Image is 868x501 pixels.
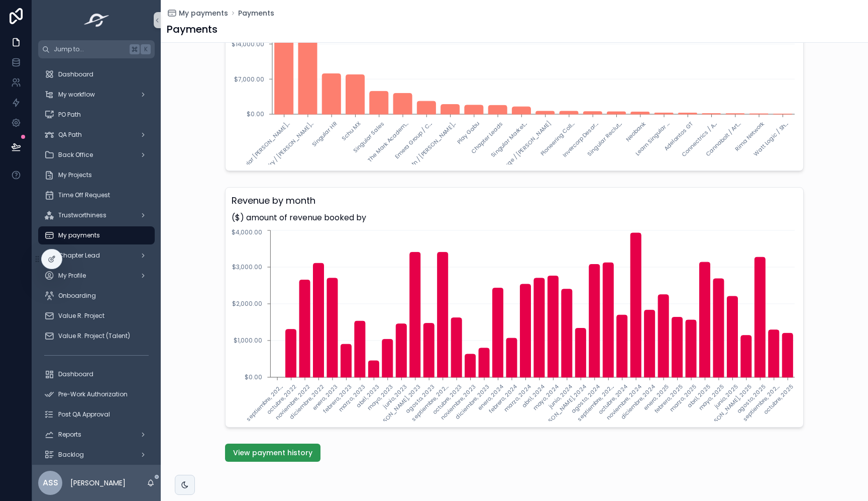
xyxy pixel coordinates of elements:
span: My Projects [58,171,92,179]
h1: Payments [167,22,218,36]
text: octubre, 2022 [265,383,298,416]
text: septiembre, 202... [244,383,284,423]
text: diciembre, 2022 [288,383,326,421]
text: Singular Sales [352,120,386,154]
span: Pre-Work Authorization [58,390,128,398]
text: marzo, 2024 [502,382,533,413]
a: My payments [38,226,155,244]
text: [PERSON_NAME], 2025 [703,383,753,433]
text: enero, 2023 [310,383,340,412]
text: febrero, 2023 [321,383,354,415]
a: Onboarding [38,287,155,305]
span: My payments [179,8,228,18]
span: PO Path [58,111,81,119]
a: Payments [238,8,274,18]
a: Reports [38,426,155,444]
a: Chapter Lead [38,246,155,265]
span: K [142,45,150,53]
text: Singular [PERSON_NAME]... [234,120,291,178]
span: Reports [58,431,81,439]
text: Forge / [PERSON_NAME] [499,120,553,173]
span: Trustworthiness [58,211,106,219]
a: QA Path [38,126,155,144]
a: Pre-Work Authorization [38,385,155,403]
text: Schu MX [340,120,362,142]
text: noviembre, 2022 [273,383,312,422]
span: My workflow [58,91,95,99]
a: Dashboard [38,65,155,83]
text: Watt Logic / Sh... [752,120,790,158]
div: scrollable content [32,58,161,465]
a: My workflow [38,86,155,104]
a: PO Path [38,106,155,124]
text: mayo, 2025 [697,383,726,412]
tspan: $3,000.00 [232,263,262,271]
tspan: $1,000.00 [234,336,262,345]
a: My Profile [38,267,155,285]
text: Connectrics / A... [680,120,719,158]
span: Back Office [58,151,93,159]
text: junio, 2025 [712,383,739,410]
h3: Revenue by month [232,194,797,208]
tspan: $4,000.00 [232,228,262,236]
text: [PERSON_NAME], 2023 [372,383,422,433]
span: Dashboard [58,70,93,78]
text: Adelantos GT [662,119,695,152]
span: ($) amount of revenue booked by [232,212,797,224]
text: agosto, 2025 [735,383,767,415]
span: ASS [43,477,58,489]
a: Back Office [38,146,155,164]
a: Post QA Approval [38,405,155,424]
span: Post QA Approval [58,410,110,419]
text: Cannabolt / Art... [704,120,742,158]
text: Learn Singular ... [633,120,671,157]
text: The Mark Academ... [366,120,410,164]
span: Jump to... [54,45,126,53]
span: Backlog [58,451,84,459]
a: Time Off Request [38,186,155,204]
text: Staplcotn / [PERSON_NAME]... [394,120,458,183]
p: [PERSON_NAME] [70,478,126,488]
text: marzo, 2023 [337,383,367,413]
span: Dashboard [58,370,93,378]
text: octubre, 2024 [596,382,629,415]
text: enero, 2025 [641,383,671,412]
div: chart [232,228,797,421]
text: Rima Network [733,120,766,153]
text: diciembre, 2023 [454,383,492,421]
a: Backlog [38,446,155,464]
text: noviembre, 2023 [439,383,478,422]
text: junio, 2024 [547,382,575,410]
text: septiembre, 202... [575,383,615,423]
a: My Projects [38,166,155,184]
text: Singular Reclut... [586,120,624,158]
a: My payments [167,8,228,18]
text: enero, 2024 [476,382,506,412]
text: septiembre, 202... [741,383,781,423]
text: mayo, 2023 [366,383,395,412]
text: octubre, 2023 [431,383,464,416]
span: My Profile [58,272,86,280]
button: View payment history [225,444,320,462]
text: abril, 2024 [520,382,547,409]
text: abril, 2023 [354,383,381,409]
text: octubre, 2025 [762,383,795,416]
text: febrero, 2024 [487,382,519,414]
text: septiembre, 202... [410,383,450,423]
text: marzo, 2025 [668,383,698,413]
span: Chapter Lead [58,252,100,260]
text: Emera Group / C... [393,120,433,160]
text: mayo, 2024 [531,382,561,412]
text: agosto, 2024 [570,382,602,415]
text: Singular HR [310,120,339,148]
text: Invercorp Desar... [561,120,600,159]
a: Trustworthiness [38,206,155,224]
tspan: $14,000.00 [232,40,264,48]
span: View payment history [233,448,312,458]
span: QA Path [58,131,82,139]
span: Value R. Project (Talent) [58,332,130,340]
text: junio, 2023 [381,383,408,410]
text: Neobank [624,120,647,143]
text: Pioneering Coll... [538,120,576,157]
